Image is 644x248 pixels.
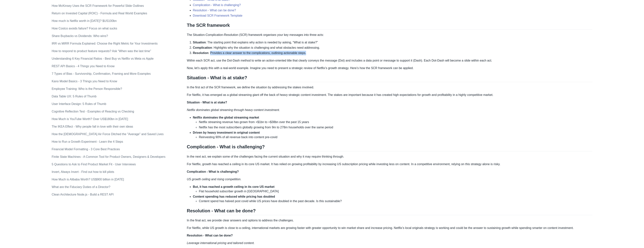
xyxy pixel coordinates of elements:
a: Finite State Machines - A Common Tool for Product Owners, Designers & Developers [52,155,165,158]
a: How Much is Alibaba Worth? US$900 billion in [DATE] [52,178,124,181]
p: In the first act of the SCR framework, we define the situation by addressing the stakes involved. [187,85,592,90]
strong: Netflix dominates the global streaming market [193,116,259,119]
a: Download SCR Framework Template [193,14,242,17]
a: How the [DEMOGRAPHIC_DATA] Air Force Ditched the "Average" and Saved Lives [52,132,164,136]
a: How McKinsey Uses the SCR Framework for Powerful Slide Outlines [52,4,144,7]
strong: Resolution [193,51,208,55]
a: Complication - What is challenging? [193,3,241,7]
p: For Netflix, while US growth is close to a ceiling, international markets are growing faster with... [187,226,592,230]
a: Invert, Always Invert - Find out how to kill pilots [52,170,114,173]
a: How much is Netflix worth in [DATE]? $US100bn [52,19,117,22]
li: : Provides a clear answer to the complications, outlining actionable steps. [193,51,592,55]
a: 7 Types of Bias - Survivorship, Confirmation, Framing and More Examples [52,72,151,75]
strong: Situation [193,41,206,44]
a: Cognitive Reflection Test - Examples of Reacting vs Checking [52,110,134,113]
li: Netflix has the most subscribers globally growing from 9m to 278m households over the same period [199,125,592,130]
a: Clean Architecture Node.js - Build a REST API [52,193,114,196]
p: For Netflix, it has emerged as a global streaming giant off the back of heavy strategic content i... [187,93,592,97]
a: Share Buybacks vs Dividends: Who wins? [52,34,108,38]
a: 5 Questions to Ask to Find Product Market Fit - User Interviews [52,163,136,166]
em: Leverage international pricing and tailored content. [187,241,254,245]
strong: Complication [193,46,212,49]
em: Netflix dominates global streaming through heavy content investment. [187,108,280,112]
a: How Much is YouTube Worth? Over US$180bn in [DATE] [52,117,128,121]
a: How to respond to product feature requests? Ask “When was the last time” [52,49,151,53]
a: Resolution - What can be done? [193,9,236,12]
strong: Driven by heavy investment in original content [193,131,260,134]
a: What are the Fiduciary Duties of a Director? [52,185,110,189]
h2: Resolution - What can be done? [187,208,592,215]
a: User Interface Design: 5 Rules of Thumb [52,102,106,106]
a: Kano Model Basics - 3 Things you Need to Know [52,80,117,83]
li: Netflix streaming revenue has grown from +$1bn to +$38bn over the past 15 years [199,120,592,124]
li: Reinvesting 90% of all revenue back into content pre-covid [199,135,592,139]
a: IRR vs MIRR Formula Explained: Choose the Right Metric for Your Investments [52,42,158,45]
strong: But, it has reached a growth ceiling in its core US market [193,185,274,188]
a: Understanding 6 Key Financial Ratios - Best Buy vs Netflix vs Meta vs Apple [52,57,154,60]
a: Financial Model Formatting - 3 Core Best Practices [52,148,120,151]
p: Within each SCR act, use the Dot-Dash method to write an action-oriented title that clearly conve... [187,58,592,63]
a: Return on Invested Capital (ROIC) - Formula and Real World Examples [52,12,147,15]
a: Employee Training: Who is the Person Responsible? [52,87,122,90]
p: In the final act, we provide clear answers and options to address the challenges. [187,218,592,223]
h2: Complication - What is challenging? [187,144,592,151]
p: Now, let’s apply this with a real-world example. Imagine you need to present a strategic review o... [187,66,592,70]
strong: Situation - What is at stake? [187,101,227,104]
p: In the next act, we explain some of the challenges facing the current situation and why it may re... [187,154,592,159]
h2: Situation - What is at stake? [187,75,592,82]
a: How Costco avoids failure? Focus on what sucks [52,27,117,30]
li: Flat household subscriber growth in [GEOGRAPHIC_DATA] [199,189,592,194]
h2: The SCR framework [187,22,592,30]
a: Data Table UX: 5 Rules of Thumb [52,95,96,98]
li: : The starting point that explains why action is needed by asking, “What is at stake?” [193,40,592,45]
a: How to Run a Growth Experiment - Learn the 4 Steps [52,140,123,143]
a: The IKEA Effect - Why people fall in love with their own ideas [52,125,133,128]
strong: Content spending has reduced while pricing has doubled [193,195,275,198]
strong: Complication - What is challenging? [187,170,239,173]
li: : Highlights why the situation is challenging and what obstacles need addressing. [193,45,592,50]
a: REST API Basics - 4 Things you Need to Know [52,65,115,68]
p: The Situation-Complication-Resolution (SCR) framework organises your key messages into three acts: [187,33,592,37]
em: US growth ceiling and rising competition. [187,178,241,181]
strong: Resolution - What can be done? [187,234,233,237]
li: Content spend has halved post covid while US prices have doubled in the past decade. Is this sust... [199,199,592,203]
p: For Netflix, growth has reached a ceiling in its core US market. It has relied on growing profita... [187,162,592,166]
